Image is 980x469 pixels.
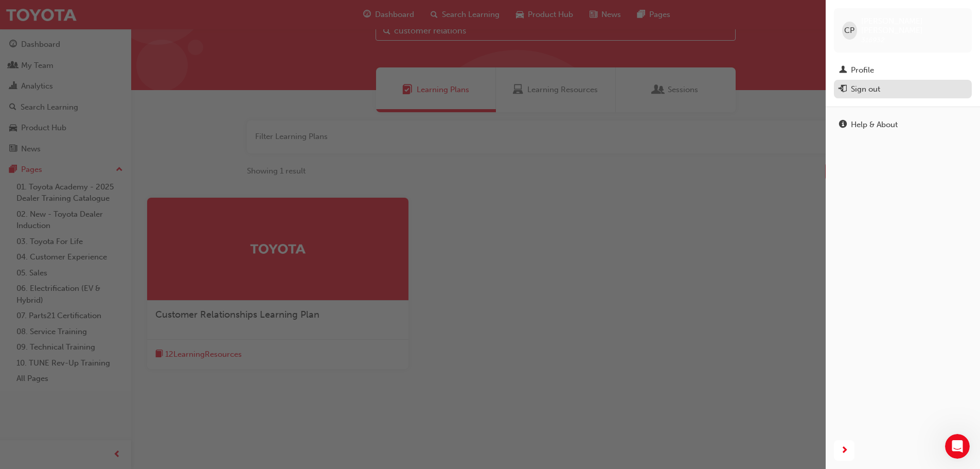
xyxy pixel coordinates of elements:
span: CP [844,25,854,37]
span: [PERSON_NAME] [PERSON_NAME] [861,16,964,35]
a: Profile [834,61,972,80]
span: man-icon [839,66,847,75]
div: Sign out [851,83,880,95]
span: exit-icon [839,85,847,94]
button: Sign out [834,80,972,99]
span: 316932 [861,36,885,44]
span: next-icon [841,444,848,457]
a: Help & About [834,115,972,134]
div: Profile [851,64,874,76]
iframe: Intercom live chat [945,434,970,459]
div: Help & About [851,119,898,131]
span: info-icon [839,120,847,130]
